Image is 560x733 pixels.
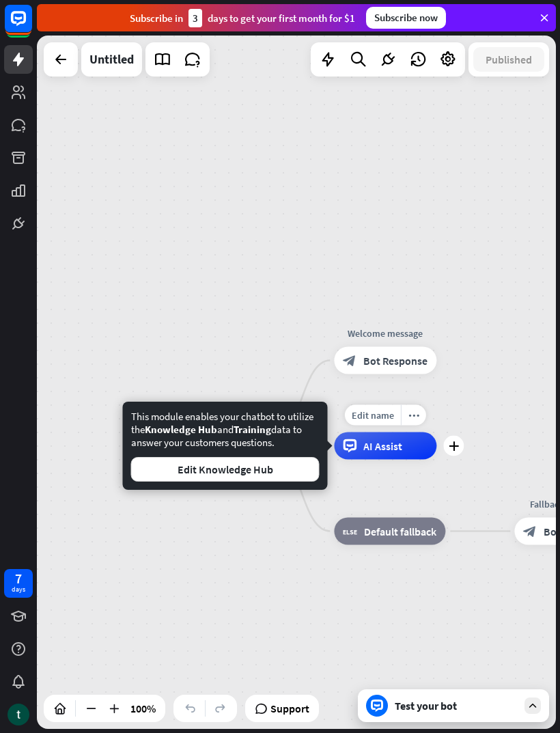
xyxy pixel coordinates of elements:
div: 7 [15,572,22,585]
i: block_fallback [343,525,357,538]
div: This module enables your chatbot to utilize the and data to answer your customers questions. [131,410,320,482]
span: Knowledge Hub [145,423,217,436]
div: Test your bot [395,699,518,713]
a: 7 days [4,569,33,598]
i: more_horiz [408,410,419,420]
div: Subscribe in days to get your first month for $1 [130,9,355,27]
span: Edit name [352,409,394,421]
div: 100% [126,697,160,719]
div: Untitled [89,42,134,77]
span: Support [270,697,309,719]
i: block_bot_response [523,525,537,538]
span: Training [234,423,271,436]
span: Bot Response [363,354,428,368]
button: Edit Knowledge Hub [131,457,320,482]
span: AI Assist [363,439,402,453]
div: 3 [188,9,202,27]
i: plus [449,441,459,451]
button: Open LiveChat chat widget [11,5,52,46]
button: Published [473,47,544,72]
span: Default fallback [364,525,436,538]
div: Subscribe now [366,7,446,29]
div: Welcome message [324,327,447,340]
i: block_bot_response [343,354,356,368]
div: days [12,585,25,594]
